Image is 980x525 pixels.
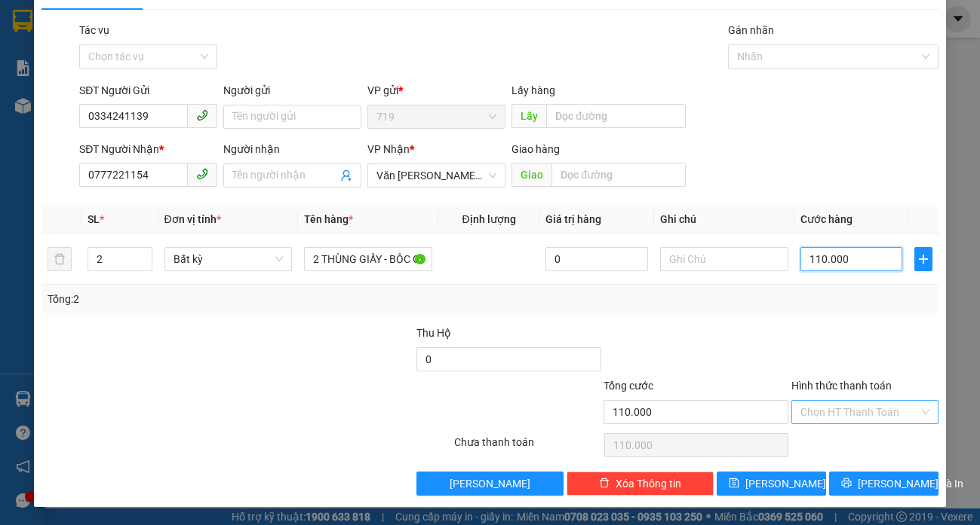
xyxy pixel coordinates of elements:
[545,247,648,271] input: 0
[717,472,826,496] button: save[PERSON_NAME]
[196,168,208,180] span: phone
[567,472,714,496] button: deleteXóa Thông tin
[545,213,601,225] span: Giá trị hàng
[196,109,208,121] span: phone
[915,253,931,265] span: plus
[164,213,221,225] span: Đơn vị tính
[79,24,109,36] label: Tác vụ
[914,247,932,271] button: plus
[304,213,353,225] span: Tên hàng
[858,475,963,492] span: [PERSON_NAME] và In
[79,141,217,157] div: SĐT Người Nhận
[660,247,788,271] input: Ghi Chú
[416,327,451,339] span: Thu Hộ
[304,247,432,271] input: VD: Bàn, Ghế
[654,205,794,234] th: Ghi chú
[512,84,555,96] span: Lấy hàng
[174,248,283,270] span: Bất kỳ
[367,82,505,99] div: VP gửi
[745,475,826,492] span: [PERSON_NAME]
[829,472,939,496] button: printer[PERSON_NAME] và In
[728,24,774,36] label: Gán nhãn
[551,163,686,187] input: Dọc đường
[48,247,72,271] button: delete
[453,434,603,460] div: Chưa thanh toán
[416,472,564,496] button: [PERSON_NAME]
[367,143,410,155] span: VP Nhận
[79,82,217,99] div: SĐT Người Gửi
[512,163,551,187] span: Giao
[223,82,361,99] div: Người gửi
[462,213,515,225] span: Định lượng
[546,104,686,128] input: Dọc đường
[616,475,681,492] span: Xóa Thông tin
[376,164,496,187] span: Văn Phòng Tân Phú
[512,104,546,128] span: Lấy
[450,475,530,492] span: [PERSON_NAME]
[841,478,852,490] span: printer
[376,105,496,128] span: 719
[791,380,892,392] label: Hình thức thanh toán
[223,141,361,157] div: Người nhận
[729,478,739,490] span: save
[800,213,853,225] span: Cước hàng
[48,291,379,307] div: Tổng: 2
[512,143,560,155] span: Giao hàng
[604,380,653,392] span: Tổng cước
[599,478,610,490] span: delete
[88,213,100,225] span: SL
[340,169,352,182] span: user-add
